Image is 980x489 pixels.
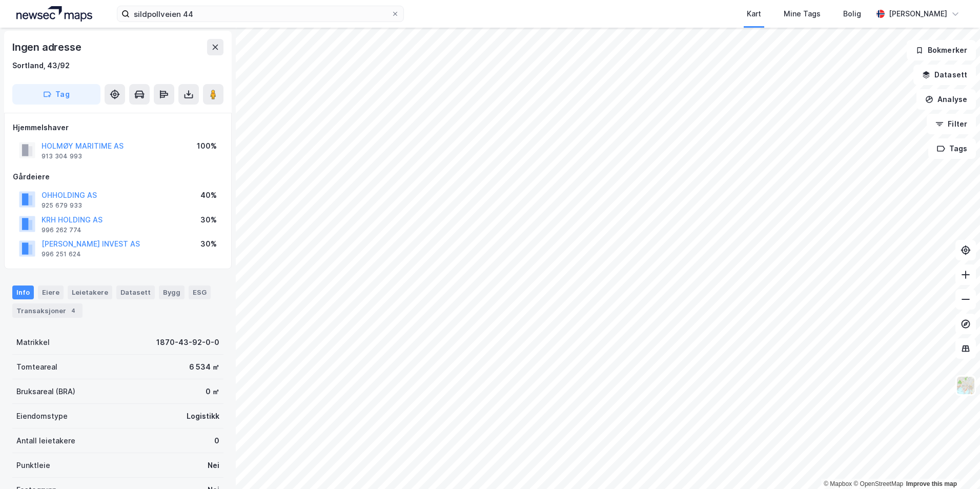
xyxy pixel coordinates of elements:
[13,171,223,183] div: Gårdeiere
[214,435,219,447] div: 0
[853,480,903,487] a: OpenStreetMap
[12,286,34,299] div: Info
[187,410,219,422] div: Logistikk
[189,286,211,299] div: ESG
[208,459,219,472] div: Nei
[889,8,947,20] div: [PERSON_NAME]
[928,138,976,159] button: Tags
[200,238,217,250] div: 30%
[907,40,976,60] button: Bokmerker
[824,480,852,487] a: Mapbox
[189,361,219,373] div: 6 534 ㎡
[206,385,219,398] div: 0 ㎡
[42,226,81,234] div: 996 262 774
[784,8,821,20] div: Mine Tags
[906,480,957,487] a: Improve this map
[38,286,64,299] div: Eiere
[42,250,81,258] div: 996 251 624
[116,286,155,299] div: Datasett
[12,39,83,55] div: Ingen adresse
[16,410,68,422] div: Eiendomstype
[747,8,761,20] div: Kart
[16,361,57,373] div: Tomteareal
[12,84,100,105] button: Tag
[956,376,975,395] img: Z
[12,303,83,318] div: Transaksjoner
[16,336,50,349] div: Matrikkel
[68,286,112,299] div: Leietakere
[927,114,976,134] button: Filter
[16,6,92,22] img: logo.a4113a55bc3d86da70a041830d287a7e.svg
[42,201,82,210] div: 925 679 933
[13,121,223,134] div: Hjemmelshaver
[197,140,217,152] div: 100%
[913,65,976,85] button: Datasett
[42,152,82,160] div: 913 304 993
[130,6,391,22] input: Søk på adresse, matrikkel, gårdeiere, leietakere eller personer
[16,385,75,398] div: Bruksareal (BRA)
[929,440,980,489] div: Kontrollprogram for chat
[200,189,217,201] div: 40%
[156,336,219,349] div: 1870-43-92-0-0
[916,89,976,110] button: Analyse
[843,8,861,20] div: Bolig
[12,59,70,72] div: Sortland, 43/92
[929,440,980,489] iframe: Chat Widget
[16,459,50,472] div: Punktleie
[68,305,78,316] div: 4
[16,435,75,447] div: Antall leietakere
[159,286,185,299] div: Bygg
[200,214,217,226] div: 30%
